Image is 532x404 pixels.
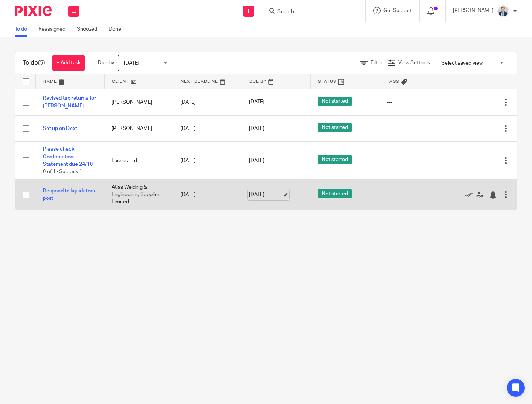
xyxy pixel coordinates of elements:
[15,22,33,37] a: To do
[124,61,139,66] span: [DATE]
[465,191,476,198] a: Mark as done
[43,147,93,167] a: Please check Confirmation Statement due 24/10
[43,188,95,201] a: Respond to liquidators post
[43,126,77,131] a: Set up on Dext
[387,157,441,164] div: ---
[249,158,265,163] span: [DATE]
[453,7,494,14] p: [PERSON_NAME]
[387,79,399,83] span: Tags
[43,96,96,108] a: Revised tax returns for [PERSON_NAME]
[387,125,441,132] div: ---
[104,89,173,115] td: [PERSON_NAME]
[98,59,114,66] p: Due by
[104,115,173,141] td: [PERSON_NAME]
[52,55,85,71] a: + Add task
[318,155,352,164] span: Not started
[43,170,82,175] span: 0 of 1 · Subtask 1
[173,179,242,209] td: [DATE]
[497,5,509,17] img: LinkedIn%20Profile.jpeg
[173,89,242,115] td: [DATE]
[277,9,343,16] input: Search
[249,126,265,131] span: [DATE]
[173,142,242,180] td: [DATE]
[441,61,483,66] span: Select saved view
[77,22,103,37] a: Snoozed
[383,8,412,13] span: Get Support
[318,97,352,106] span: Not started
[38,60,45,66] span: (5)
[104,179,173,209] td: Atlas Welding & Engineering Supplies Limited
[387,99,441,106] div: ---
[15,6,52,16] img: Pixie
[371,60,382,65] span: Filter
[398,60,430,65] span: View Settings
[318,123,352,132] span: Not started
[109,22,127,37] a: Done
[38,22,71,37] a: Reassigned
[23,59,45,67] h1: To do
[387,191,441,198] div: ---
[249,100,265,105] span: [DATE]
[173,115,242,141] td: [DATE]
[104,142,173,180] td: Eassec Ltd
[318,189,352,198] span: Not started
